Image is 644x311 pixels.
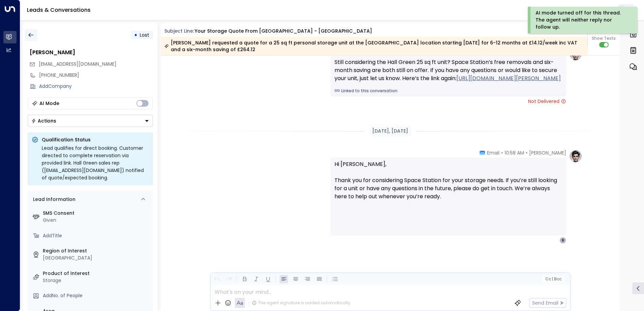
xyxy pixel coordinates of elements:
span: [EMAIL_ADDRESS][DOMAIN_NAME] [39,61,117,67]
div: [GEOGRAPHIC_DATA] [43,254,150,262]
div: Your storage quote from [GEOGRAPHIC_DATA] - [GEOGRAPHIC_DATA] [195,28,372,35]
button: Undo [213,275,221,283]
div: Lead Information [31,196,75,203]
div: [PHONE_NUMBER] [39,72,153,79]
span: Lost [140,32,149,38]
div: AI Mode [39,100,59,107]
div: • [134,29,137,41]
button: Redo [224,275,233,283]
button: Actions [28,115,153,127]
div: AI mode turned off for this thread. The agent will neither reply nor follow up. [536,9,628,31]
span: blobbycat@live.com [39,61,117,68]
span: Email [487,149,500,156]
div: Given [43,217,150,224]
span: Show Texts [592,35,616,41]
div: [PERSON_NAME] requested a quote for a 25 sq ft personal storage unit at the [GEOGRAPHIC_DATA] loc... [164,39,584,53]
div: Button group with a nested menu [28,115,153,127]
div: Storage [43,277,150,284]
div: AddCompany [39,83,153,90]
label: Product of Interest [43,270,150,277]
img: profile-logo.png [569,149,582,163]
a: [URL][DOMAIN_NAME][PERSON_NAME] [456,74,561,82]
span: | [552,277,553,281]
span: Not Delivered [528,98,566,105]
div: [PERSON_NAME] [30,48,153,57]
div: [DATE], [DATE] [369,126,411,136]
span: [PERSON_NAME] [529,149,566,156]
span: Subject Line: [164,28,194,34]
div: Still considering the Hall Green 25 sq ft unit? Space Station’s free removals and six-month savin... [334,58,562,82]
div: B [559,237,566,244]
div: AddTitle [43,232,150,239]
div: AddNo. of People [43,292,150,299]
label: SMS Consent [43,210,150,217]
p: Hi [PERSON_NAME], Thank you for considering Space Station for your storage needs. If you’re still... [334,160,562,209]
button: Cc|Bcc [542,276,564,282]
span: Cc Bcc [545,277,561,281]
a: Leads & Conversations [27,6,91,14]
p: Qualification Status [42,136,149,143]
label: Region of Interest [43,247,150,254]
div: Lead qualifies for direct booking. Customer directed to complete reservation via provided link. H... [42,144,149,181]
span: • [526,149,527,156]
span: • [501,149,503,156]
div: The agent signature is added automatically [252,300,350,306]
div: Actions [31,118,56,124]
a: Linked to this conversation [334,88,562,94]
span: 10:58 AM [505,149,524,156]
